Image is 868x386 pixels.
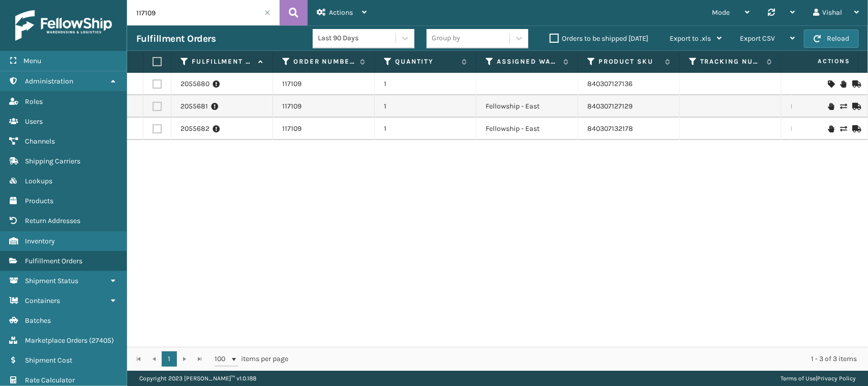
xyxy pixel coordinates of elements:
a: 1 [162,351,177,367]
a: 840307132178 [587,124,633,133]
label: Fulfillment Order Id [192,57,253,66]
a: Privacy Policy [817,375,856,382]
span: Batches [25,316,51,325]
label: Quantity [395,57,457,66]
label: Orders to be shipped [DATE] [550,34,648,43]
div: Group by [432,33,460,44]
span: Marketplace Orders [25,336,87,345]
i: Assign Carrier and Warehouse [828,80,834,88]
span: Fulfillment Orders [25,257,82,265]
span: Actions [329,8,353,17]
i: On Hold [840,80,846,88]
a: Terms of Use [781,375,816,382]
img: logo [15,10,112,41]
a: 2055681 [181,101,208,112]
a: 2055680 [181,79,209,89]
span: Inventory [25,237,55,245]
span: Shipment Cost [25,356,72,365]
span: Export CSV [740,34,775,43]
span: Roles [25,97,43,106]
span: Users [25,117,43,126]
i: On Hold [828,103,834,110]
label: Tracking Number [700,57,762,66]
span: 100 [215,354,230,364]
td: Fellowship - East [476,118,578,140]
a: 840307127136 [587,79,633,88]
span: Products [25,197,53,205]
div: | [781,371,856,386]
a: 117109 [282,101,302,112]
td: Fellowship - East [476,95,578,118]
a: 840307127129 [587,102,633,111]
span: Mode [712,8,730,17]
span: Administration [25,77,73,86]
span: Lookups [25,177,52,185]
span: Actions [786,53,856,70]
i: On Hold [828,125,834,132]
td: 1 [375,118,476,140]
span: Containers [25,296,60,305]
i: Change shipping [840,125,846,132]
label: Order Number [293,57,355,66]
span: Export to .xls [670,34,711,43]
div: 1 - 3 of 3 items [303,354,857,364]
span: Return Addresses [25,216,80,225]
a: 2055682 [181,124,209,134]
i: Change shipping [840,103,846,110]
td: 1 [375,73,476,95]
td: 1 [375,95,476,118]
i: Mark as Shipped [852,103,858,110]
span: Shipment Status [25,277,78,285]
div: Last 90 Days [318,33,397,44]
label: Assigned Warehouse [497,57,558,66]
h3: Fulfillment Orders [136,33,216,45]
span: items per page [215,351,289,367]
a: 117109 [282,124,302,134]
label: Product SKU [598,57,660,66]
p: Copyright 2023 [PERSON_NAME]™ v 1.0.188 [139,371,256,386]
i: Mark as Shipped [852,80,858,88]
button: Reload [804,30,859,48]
i: Mark as Shipped [852,125,858,132]
span: Menu [23,57,41,65]
span: Channels [25,137,55,146]
span: ( 27405 ) [89,336,114,345]
span: Shipping Carriers [25,157,80,166]
span: Rate Calculator [25,376,75,384]
a: 117109 [282,79,302,89]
